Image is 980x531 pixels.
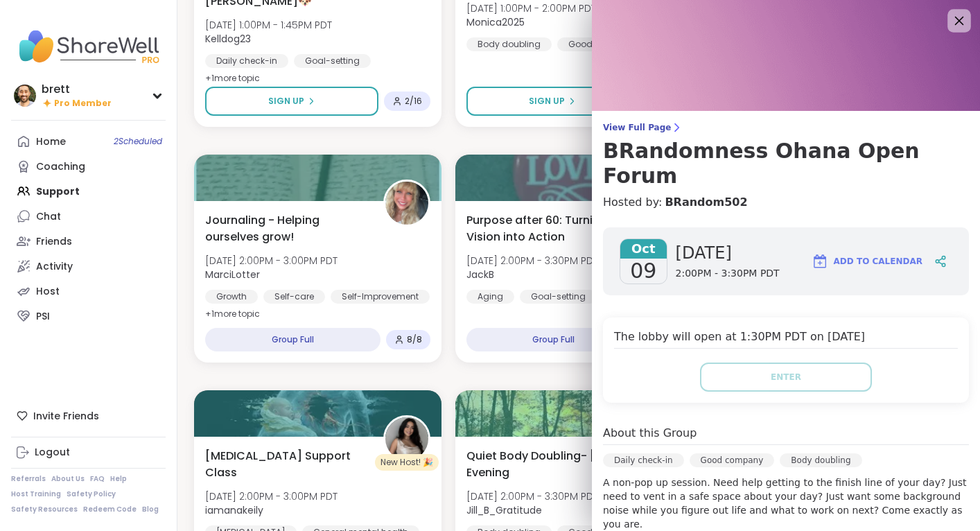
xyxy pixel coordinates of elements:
span: Enter [771,371,801,383]
span: Oct [620,239,667,259]
button: Add to Calendar [805,245,929,278]
a: Redeem Code [83,505,137,514]
div: brett [42,82,112,97]
div: Group Full [205,328,380,351]
b: iamanakeily [205,503,263,517]
a: Host Training [11,489,61,499]
img: ShareWell Logomark [812,253,828,270]
a: Chat [11,204,166,229]
b: Kelldog23 [205,32,251,46]
a: Referrals [11,474,46,484]
span: Quiet Body Doubling- [DATE] Evening [466,448,629,481]
div: Self-care [263,290,325,304]
button: Enter [700,363,872,392]
span: [MEDICAL_DATA] Support Class [205,448,368,481]
b: Monica2025 [466,15,525,29]
div: Good company [690,453,775,467]
a: Home2Scheduled [11,129,166,154]
a: Activity [11,254,166,279]
div: Friends [36,235,72,249]
span: Purpose after 60: Turning Vision into Action [466,212,629,245]
div: Daily check-in [603,453,684,467]
a: Blog [142,505,159,514]
span: Add to Calendar [834,255,922,268]
div: Goal-setting [520,290,597,304]
span: 2 Scheduled [114,136,162,147]
b: Jill_B_Gratitude [466,503,542,517]
div: New Host! 🎉 [375,454,439,471]
span: Journaling - Helping ourselves grow! [205,212,368,245]
div: Chat [36,210,61,224]
h4: Hosted by: [603,194,969,211]
a: Help [110,474,127,484]
div: Home [36,135,66,149]
span: View Full Page [603,122,969,133]
a: View Full PageBRandomness Ohana Open Forum [603,122,969,189]
img: brett [14,85,36,107]
span: [DATE] 2:00PM - 3:00PM PDT [205,254,338,268]
img: iamanakeily [385,417,428,460]
div: Body doubling [466,37,552,51]
a: PSI [11,304,166,329]
span: 8 / 8 [407,334,422,345]
div: Body doubling [780,453,861,467]
span: Sign Up [529,95,565,107]
a: Host [11,279,166,304]
span: [DATE] 2:00PM - 3:00PM PDT [205,489,338,503]
a: BRandom502 [665,194,747,211]
a: Friends [11,229,166,254]
div: Goal-setting [294,54,371,68]
button: Sign Up [466,87,639,116]
span: 2 / 16 [405,96,422,107]
a: Logout [11,440,166,465]
span: [DATE] 2:00PM - 3:30PM PDT [466,489,598,503]
h4: About this Group [603,425,697,442]
div: Growth [205,290,258,304]
div: Aging [466,290,514,304]
span: [DATE] 2:00PM - 3:30PM PDT [466,254,598,268]
a: FAQ [90,474,105,484]
div: PSI [36,310,50,324]
div: Good company [557,37,648,51]
span: Pro Member [54,98,112,110]
div: Invite Friends [11,403,166,428]
img: ShareWell Nav Logo [11,22,166,71]
span: [DATE] 1:00PM - 1:45PM PDT [205,18,332,32]
div: Host [36,285,60,299]
span: [DATE] [676,242,780,264]
div: Activity [36,260,73,274]
h3: BRandomness Ohana Open Forum [603,139,969,189]
span: 2:00PM - 3:30PM PDT [676,267,780,281]
div: Daily check-in [205,54,288,68]
h4: The lobby will open at 1:30PM PDT on [DATE] [614,329,958,349]
span: 09 [630,259,656,284]
div: Coaching [36,160,85,174]
div: Self-Improvement [331,290,430,304]
img: MarciLotter [385,182,428,225]
b: MarciLotter [205,268,260,281]
a: Safety Policy [67,489,116,499]
div: Group Full [466,328,642,351]
a: Safety Resources [11,505,78,514]
span: Sign Up [268,95,304,107]
div: Logout [35,446,70,460]
b: JackB [466,268,494,281]
button: Sign Up [205,87,378,116]
span: [DATE] 1:00PM - 2:00PM PDT [466,1,596,15]
a: About Us [51,474,85,484]
a: Coaching [11,154,166,179]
